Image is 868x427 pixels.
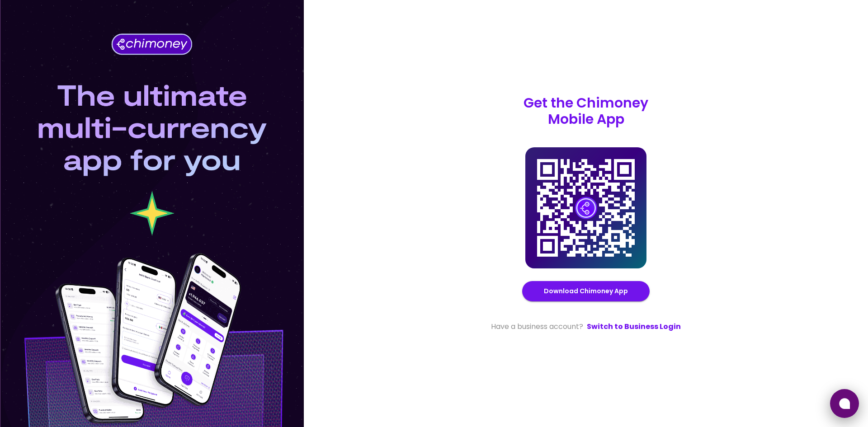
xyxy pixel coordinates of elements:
[830,389,859,418] button: Open chat window
[491,321,583,332] span: Have a business account?
[544,286,628,297] a: Download Chimoney App
[587,321,681,332] a: Switch to Business Login
[522,281,650,301] button: Download Chimoney App
[524,95,648,127] p: Get the Chimoney Mobile App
